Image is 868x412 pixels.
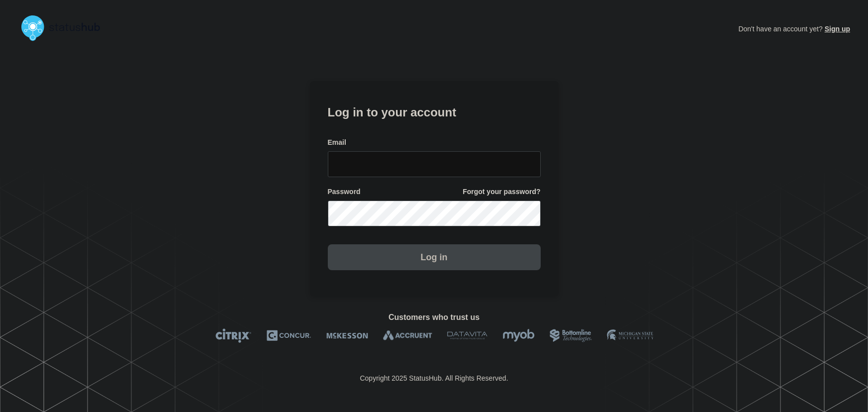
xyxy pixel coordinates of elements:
img: DataVita logo [447,328,487,343]
span: Password [328,187,361,197]
a: Sign up [823,25,850,33]
img: StatusHub logo [18,12,112,44]
img: Concur logo [267,328,311,343]
span: Email [328,138,346,147]
a: Forgot your password? [463,187,540,197]
input: email input [328,151,541,177]
h1: Log in to your account [328,102,541,120]
img: Citrix logo [215,328,252,343]
img: MSU logo [607,328,653,343]
p: Don't have an account yet? [738,17,850,41]
img: Bottomline logo [550,328,592,343]
img: Accruent logo [383,328,432,343]
input: password input [328,201,541,226]
img: myob logo [502,328,535,343]
h2: Customers who trust us [18,313,850,322]
img: McKesson logo [326,328,368,343]
button: Log in [328,244,541,270]
p: Copyright 2025 StatusHub. All Rights Reserved. [360,374,508,382]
